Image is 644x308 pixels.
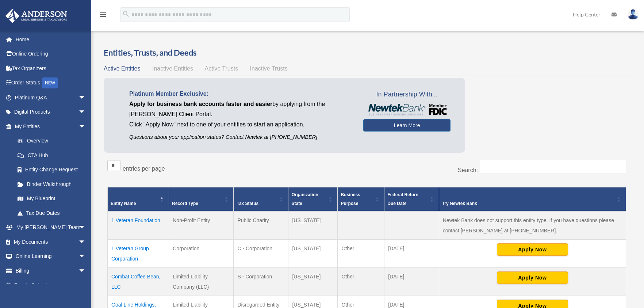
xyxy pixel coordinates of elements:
th: Federal Return Due Date: Activate to sort [384,187,439,211]
i: search [122,10,130,18]
span: arrow_drop_down [78,235,93,250]
a: My Entitiesarrow_drop_down [5,119,93,134]
a: My Documentsarrow_drop_down [5,235,97,249]
a: Tax Due Dates [10,206,93,220]
a: Online Ordering [5,47,97,61]
a: Learn More [363,119,451,132]
td: C - Corporation [234,239,288,267]
td: Corporation [169,239,234,267]
span: Inactive Trusts [250,65,288,72]
th: Organization State: Activate to sort [288,187,338,211]
a: Platinum Q&Aarrow_drop_down [5,90,97,105]
a: Events Calendar [5,278,97,293]
span: Active Entities [104,65,140,72]
div: Try Newtek Bank [442,199,615,208]
td: 1 Veteran Foundation [108,211,169,240]
td: [DATE] [384,239,439,267]
td: Non-Profit Entity [169,211,234,240]
button: Apply Now [497,243,568,256]
td: Other [338,239,384,267]
td: Public Charity [234,211,288,240]
span: Active Trusts [205,65,238,72]
a: Billingarrow_drop_down [5,263,97,278]
a: Binder Walkthrough [10,177,93,191]
label: Search: [458,167,478,173]
th: Business Purpose: Activate to sort [338,187,384,211]
span: arrow_drop_down [78,90,93,105]
a: Entity Change Request [10,163,93,177]
span: arrow_drop_down [78,263,93,278]
td: S - Corporation [234,267,288,296]
th: Try Newtek Bank : Activate to sort [439,187,626,211]
button: Apply Now [497,271,568,284]
a: Order StatusNEW [5,76,97,91]
span: Apply for business bank accounts faster and easier [129,101,272,107]
span: arrow_drop_down [78,105,93,120]
p: Click "Apply Now" next to one of your entities to start an application. [129,119,352,130]
td: Other [338,267,384,296]
td: 1 Veteran Group Corporation [108,239,169,267]
th: Tax Status: Activate to sort [234,187,288,211]
span: arrow_drop_down [78,249,93,264]
span: Record Type [172,201,198,206]
h3: Entities, Trusts, and Deeds [104,47,630,58]
td: Newtek Bank does not support this entity type. If you have questions please contact [PERSON_NAME]... [439,211,626,240]
span: arrow_drop_down [78,119,93,134]
span: In Partnership With... [363,89,451,100]
td: [US_STATE] [288,211,338,240]
span: Federal Return Due Date [387,192,418,206]
a: My Blueprint [10,191,93,206]
span: Inactive Entities [152,65,193,72]
span: Entity Name [111,201,136,206]
img: Anderson Advisors Platinum Portal [3,9,69,23]
th: Entity Name: Activate to invert sorting [108,187,169,211]
th: Record Type: Activate to sort [169,187,234,211]
span: Business Purpose [341,192,360,206]
a: Online Learningarrow_drop_down [5,249,97,264]
img: NewtekBankLogoSM.png [367,104,447,115]
span: Organization State [291,192,318,206]
img: User Pic [628,9,639,20]
p: Platinum Member Exclusive: [129,89,352,99]
span: arrow_drop_down [78,220,93,235]
div: NEW [42,77,58,88]
label: entries per page [123,166,165,172]
a: menu [99,13,107,19]
span: Tax Status [237,201,258,206]
a: My [PERSON_NAME] Teamarrow_drop_down [5,220,97,235]
p: Questions about your application status? Contact Newtek at [PHONE_NUMBER] [129,133,352,142]
a: Overview [10,134,89,148]
td: Limited Liability Company (LLC) [169,267,234,296]
td: Combat Coffee Bean, LLC [108,267,169,296]
td: [US_STATE] [288,267,338,296]
a: CTA Hub [10,148,93,163]
p: by applying from the [PERSON_NAME] Client Portal. [129,99,352,119]
a: Tax Organizers [5,61,97,76]
i: menu [99,10,107,19]
td: [DATE] [384,267,439,296]
a: Digital Productsarrow_drop_down [5,105,97,119]
td: [US_STATE] [288,239,338,267]
a: Home [5,32,97,47]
